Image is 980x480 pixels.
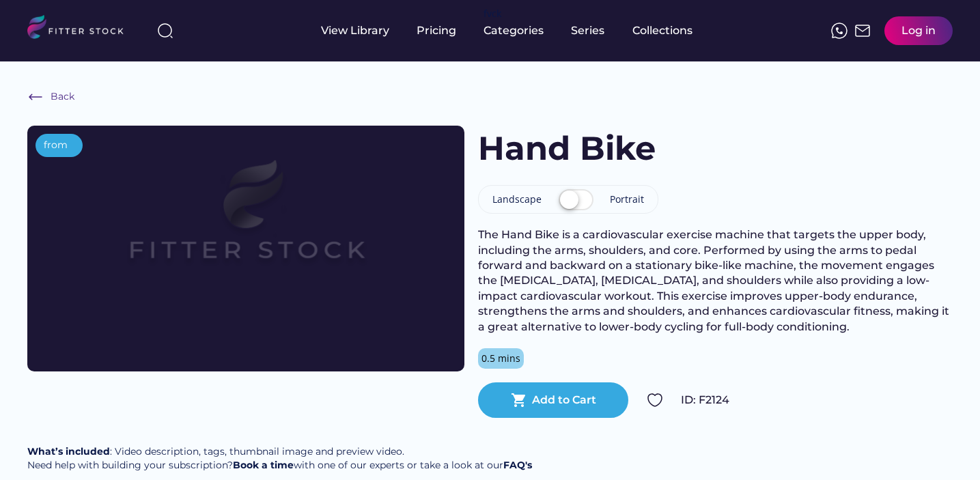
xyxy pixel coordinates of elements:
[27,89,44,105] img: Frame%20%286%29.svg
[492,193,542,206] div: Landscape
[233,459,294,471] a: Book a time
[610,193,644,206] div: Portrait
[27,15,135,43] img: LOGO.svg
[481,352,520,365] div: 0.5 mins
[484,23,544,38] div: Categories
[478,227,953,335] div: The Hand Bike is a cardiovascular exercise machine that targets the upper body, including the arm...
[27,445,110,457] strong: What’s included
[44,139,68,152] div: from
[681,393,953,408] div: ID: F2124
[71,126,421,322] img: Frame%2079%20%281%29.svg
[417,23,456,38] div: Pricing
[831,23,848,39] img: meteor-icons_whatsapp%20%281%29.svg
[854,23,871,39] img: Frame%2051.svg
[632,23,692,38] div: Collections
[321,23,389,38] div: View Library
[511,392,527,408] button: shopping_cart
[647,392,663,408] img: Group%201000002324.svg
[503,459,532,471] a: FAQ's
[157,23,173,39] img: search-normal%203.svg
[532,393,596,408] div: Add to Cart
[901,23,936,38] div: Log in
[478,126,656,171] h1: Hand Bike
[571,23,605,38] div: Series
[51,90,74,104] div: Back
[484,7,501,20] div: fvck
[27,445,532,472] div: : Video description, tags, thumbnail image and preview video. Need help with building your subscr...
